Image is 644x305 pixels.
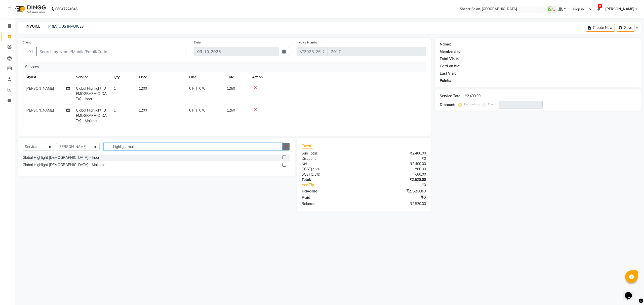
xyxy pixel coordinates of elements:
div: Net: [298,161,364,167]
div: ₹0 [364,156,430,161]
th: Disc [186,72,224,83]
a: PREVIOUS INVOICES [48,24,84,29]
span: | [196,108,197,113]
div: ₹2,400.00 [465,93,480,99]
span: 1 [114,108,116,113]
th: Action [249,72,426,83]
span: 0 F [189,108,194,113]
th: Service [73,72,111,83]
div: Total Visits: [440,56,460,62]
span: 1 [114,86,116,91]
div: Discount: [440,102,455,108]
span: Total [302,143,313,148]
span: 1260 [227,86,235,91]
div: Card on file: [440,64,460,69]
label: Client [23,40,31,45]
span: Global Highlight [DEMOGRAPHIC_DATA] - Majireal [76,108,107,123]
label: Fixed [488,102,496,107]
div: Paid: [298,194,364,200]
span: 1260 [227,108,235,113]
div: Global Highlight [DEMOGRAPHIC_DATA] - Majireal [23,162,104,168]
a: Add Tip [298,182,375,188]
a: 11 [597,7,600,11]
div: Name: [440,42,451,47]
div: Payable: [298,188,364,194]
iframe: chat widget [623,285,639,300]
b: 08047224946 [55,2,77,16]
input: Search or Scan [103,143,282,150]
span: 2.5% [312,167,319,171]
div: Membership: [440,49,462,54]
label: Date [194,40,201,45]
div: Points: [440,78,451,83]
div: Total: [298,177,364,182]
span: 1200 [139,108,147,113]
div: ( ) [298,167,364,172]
div: ₹2,520.00 [364,177,430,182]
a: INVOICE [24,22,42,31]
th: Total [224,72,249,83]
button: Create New [586,24,615,32]
label: Invoice Number [297,40,318,45]
div: Service Total: [440,93,463,99]
div: ₹60.00 [364,167,430,172]
div: Services [23,62,430,72]
span: 2.5% [312,172,319,176]
label: Percentage [464,102,480,107]
span: [PERSON_NAME] [605,7,634,12]
span: 1200 [139,86,147,91]
div: ₹2,520.00 [364,201,430,207]
img: logo [13,2,47,16]
div: Last Visit: [440,71,457,76]
div: ₹60.00 [364,172,430,177]
span: SGST [302,172,311,177]
span: 11 [598,4,602,8]
span: 0 F [189,86,194,91]
div: Discount: [298,156,364,161]
th: Qty [111,72,136,83]
div: ( ) [298,172,364,177]
span: | [196,86,197,91]
input: Search by Name/Mobile/Email/Code [36,47,186,56]
th: Stylist [23,72,73,83]
span: CGST [302,167,311,171]
div: Balance : [298,201,364,207]
div: ₹2,400.00 [364,151,430,156]
div: Sub Total: [298,151,364,156]
button: Save [617,24,634,32]
span: Global Highlight [DEMOGRAPHIC_DATA] - Inoa [76,86,107,101]
span: [PERSON_NAME] [26,86,54,91]
div: Global Highlight [DEMOGRAPHIC_DATA] - Inoa [23,155,99,160]
div: ₹2,520.00 [364,188,430,194]
div: ₹0 [364,194,430,200]
span: [PERSON_NAME] [26,108,54,113]
span: 0 % [199,86,205,91]
div: ₹0 [375,182,430,188]
th: Price [136,72,186,83]
div: ₹2,400.00 [364,161,430,167]
button: +91 [23,47,37,56]
span: 0 % [199,108,205,113]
